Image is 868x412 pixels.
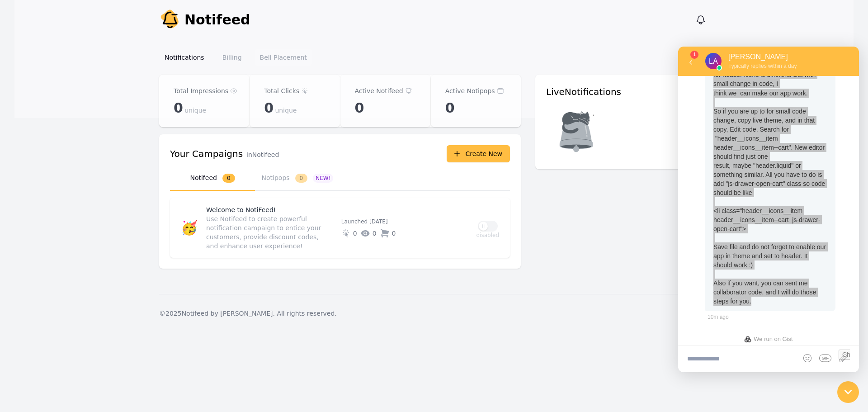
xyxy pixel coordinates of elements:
[137,299,157,325] button: />GIF
[159,9,250,31] a: Notifeed
[277,310,336,317] span: All rights reserved.
[174,100,183,116] span: 0
[170,166,510,191] nav: Tabs
[447,145,510,162] button: Create New
[837,381,859,403] iframe: gist-messenger-bubble-iframe
[246,150,279,159] p: in Notifeed
[341,218,469,225] p: Launched [DATE]
[678,47,859,372] iframe: gist-messenger-iframe
[159,9,181,31] img: Your Company
[144,309,151,314] tspan: GIF
[217,49,247,66] a: Billing
[75,289,114,295] span: We run on Gist
[373,229,377,238] span: 0
[295,174,308,183] span: 0
[264,85,299,96] p: Total Clicks
[255,166,340,191] button: Notipops0NEW!
[222,174,235,183] span: 0
[355,85,403,96] p: Active Notifeed
[184,106,206,115] span: unique
[170,147,243,160] h3: Your Campaigns
[174,85,228,96] p: Total Impressions
[445,100,454,116] span: 0
[170,166,255,191] button: Notifeed0
[476,232,499,239] p: disabled
[445,85,495,96] p: Active Notipops
[355,100,364,116] span: 0
[184,12,250,28] span: Notifeed
[159,310,275,317] span: © 2025 Notifeed by [PERSON_NAME].
[29,267,51,274] span: 10m ago
[159,49,210,66] a: Notifications
[313,174,333,183] span: NEW!
[181,220,198,236] span: 🥳
[275,106,297,115] span: unique
[353,229,357,238] span: 0
[264,100,273,116] span: 0
[546,85,698,98] h3: Live Notifications
[206,205,334,214] p: Welcome to NotiFeed!
[255,49,312,66] a: Bell Placement
[392,229,396,238] span: 0
[170,198,510,258] a: 🥳Welcome to NotiFeed!Use Notifeed to create powerful notification campaign to entice your custome...
[206,214,330,251] p: Use Notifeed to create powerful notification campaign to entice your customers, provide discount ...
[141,308,153,315] g: />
